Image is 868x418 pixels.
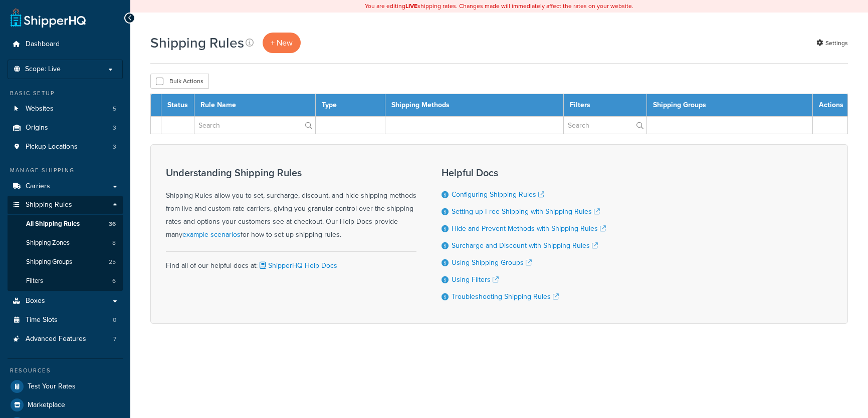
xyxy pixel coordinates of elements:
[316,94,385,117] th: Type
[8,119,123,137] li: Origins
[8,89,123,98] div: Basic Setup
[8,177,123,196] a: Carriers
[109,258,116,266] span: 25
[8,119,123,137] a: Origins 3
[26,220,80,228] span: All Shipping Rules
[26,335,86,343] span: Advanced Features
[26,143,78,151] span: Pickup Locations
[8,396,123,414] a: Marketplace
[8,215,123,233] li: All Shipping Rules
[271,37,293,49] span: + New
[28,401,65,409] span: Marketplace
[8,366,123,375] div: Resources
[113,316,116,324] span: 0
[26,239,70,247] span: Shipping Zones
[442,167,606,178] h3: Helpful Docs
[26,258,72,266] span: Shipping Groups
[194,94,316,117] th: Rule Name
[452,240,598,251] a: Surcharge and Discount with Shipping Rules
[112,277,116,285] span: 6
[8,330,123,348] li: Advanced Features
[8,253,123,271] a: Shipping Groups 25
[11,8,86,28] a: ShipperHQ Home
[26,316,58,324] span: Time Slots
[452,291,559,302] a: Troubleshooting Shipping Rules
[26,40,60,49] span: Dashboard
[150,74,209,89] button: Bulk Actions
[564,117,647,134] input: Search
[816,36,848,50] a: Settings
[258,260,337,271] a: ShipperHQ Help Docs
[8,138,123,156] li: Pickup Locations
[150,33,244,53] h1: Shipping Rules
[113,143,116,151] span: 3
[8,272,123,290] a: Filters 6
[113,105,116,113] span: 5
[8,377,123,395] a: Test Your Rates
[109,220,116,228] span: 36
[385,94,564,117] th: Shipping Methods
[452,223,606,234] a: Hide and Prevent Methods with Shipping Rules
[26,105,54,113] span: Websites
[8,138,123,156] a: Pickup Locations 3
[26,277,43,285] span: Filters
[8,234,123,252] a: Shipping Zones 8
[182,229,241,240] a: example scenarios
[8,215,123,233] a: All Shipping Rules 36
[813,94,848,117] th: Actions
[112,239,116,247] span: 8
[452,189,544,200] a: Configuring Shipping Rules
[161,94,194,117] th: Status
[8,253,123,271] li: Shipping Groups
[452,257,532,268] a: Using Shipping Groups
[28,382,76,391] span: Test Your Rates
[563,94,647,117] th: Filters
[8,311,123,329] a: Time Slots 0
[8,196,123,214] a: Shipping Rules
[113,124,116,132] span: 3
[8,196,123,291] li: Shipping Rules
[26,124,48,132] span: Origins
[26,182,50,191] span: Carriers
[8,330,123,348] a: Advanced Features 7
[8,292,123,310] a: Boxes
[25,65,61,74] span: Scope: Live
[166,167,416,241] div: Shipping Rules allow you to set, surcharge, discount, and hide shipping methods from live and cus...
[263,33,301,53] a: + New
[194,117,315,134] input: Search
[8,166,123,175] div: Manage Shipping
[452,274,499,285] a: Using Filters
[166,167,416,178] h3: Understanding Shipping Rules
[8,35,123,54] a: Dashboard
[8,100,123,118] a: Websites 5
[26,201,72,209] span: Shipping Rules
[452,206,600,217] a: Setting up Free Shipping with Shipping Rules
[8,311,123,329] li: Time Slots
[166,251,416,272] div: Find all of our helpful docs at:
[405,2,417,11] b: LIVE
[113,335,116,343] span: 7
[8,272,123,290] li: Filters
[26,297,45,305] span: Boxes
[8,100,123,118] li: Websites
[647,94,813,117] th: Shipping Groups
[8,234,123,252] li: Shipping Zones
